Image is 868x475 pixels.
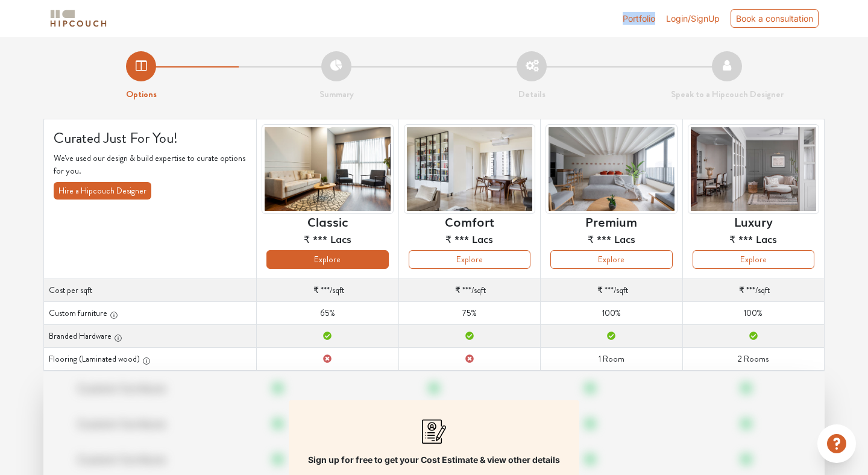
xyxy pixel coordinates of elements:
img: header-preview [404,124,535,214]
strong: Speak to a Hipcouch Designer [671,87,784,101]
strong: Summary [319,87,354,101]
th: Branded Hardware [44,325,257,348]
button: Explore [693,250,814,269]
strong: Details [518,87,546,101]
div: Book a consultation [731,9,819,28]
h6: Classic [307,214,348,228]
button: Hire a Hipcouch Designer [54,182,151,200]
th: Cost per sqft [44,279,257,302]
td: 65% [257,302,398,325]
td: /sqft [398,279,540,302]
img: header-preview [688,124,819,214]
h6: Luxury [734,214,773,228]
h6: Premium [585,214,637,228]
p: Sign up for free to get your Cost Estimate & view other details [308,453,560,466]
a: Portfolio [623,12,655,25]
td: 100% [682,302,824,325]
button: Explore [550,250,672,269]
button: Explore [409,250,530,269]
p: We've used our design & build expertise to curate options for you. [54,152,247,177]
img: logo-horizontal.svg [48,8,108,29]
h4: Curated Just For You! [54,129,247,147]
img: header-preview [262,124,393,214]
td: /sqft [682,279,824,302]
span: logo-horizontal.svg [48,5,108,32]
td: 2 Rooms [682,348,824,371]
th: Flooring (Laminated wood) [44,348,257,371]
strong: Options [126,87,157,101]
h6: Comfort [445,214,494,228]
td: 100% [541,302,682,325]
img: header-preview [546,124,677,214]
th: Custom furniture [44,302,257,325]
td: /sqft [541,279,682,302]
span: Login/SignUp [666,13,720,24]
td: 1 Room [541,348,682,371]
button: Explore [266,250,388,269]
td: /sqft [257,279,398,302]
td: 75% [398,302,540,325]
